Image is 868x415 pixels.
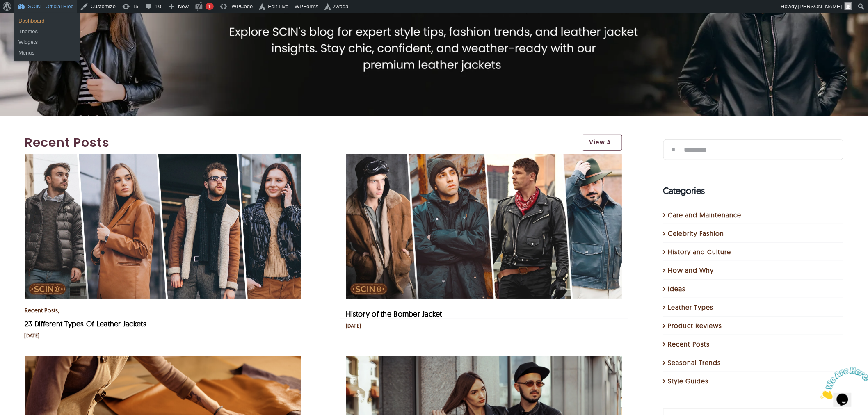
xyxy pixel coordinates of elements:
a: Product Reviews [668,321,839,331]
a: Menus [14,48,80,58]
ul: SCIN - Official Blog [14,13,80,29]
iframe: chat widget [817,364,868,403]
img: History of the Bomber Jacket [346,154,623,299]
span: [PERSON_NAME] [798,3,842,9]
a: Leather Types [668,302,839,312]
h4: Categories [663,184,843,198]
a: History of the Bomber Jacket [346,155,623,163]
a: Recent Posts [25,133,574,152]
a: Dashboard [14,16,80,26]
div: [DATE] [346,323,361,329]
input: Search... [663,139,843,160]
input: Search [663,139,684,160]
a: How and Why [668,265,839,275]
img: 23 Different Types Of Leather Jackets [25,154,301,299]
a: History and Culture [668,247,839,257]
ul: SCIN - Official Blog [14,24,80,61]
a: Seasonal Trends [668,358,839,367]
img: Chat attention grabber [3,3,54,36]
a: Are Leather Jackets in Style in 2025? [346,356,623,365]
a: How To Distress Leather In Easy Way [25,356,301,365]
a: Style Guides [668,376,839,386]
a: 23 Different Types Of Leather Jackets [25,319,146,328]
a: Celebrity Fashion [668,228,839,238]
a: History of the Bomber Jacket [346,309,443,319]
a: Themes [14,26,80,37]
span: 1 [208,3,211,9]
a: Recent Posts [25,307,58,314]
a: 23 Different Types Of Leather Jackets [25,155,301,163]
a: View All [582,135,622,151]
a: Care and Maintenance [668,210,839,220]
a: Widgets [14,37,80,48]
div: [DATE] [24,333,39,339]
a: Recent Posts [668,339,839,349]
a: Ideas [668,284,839,294]
div: , [25,306,301,315]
